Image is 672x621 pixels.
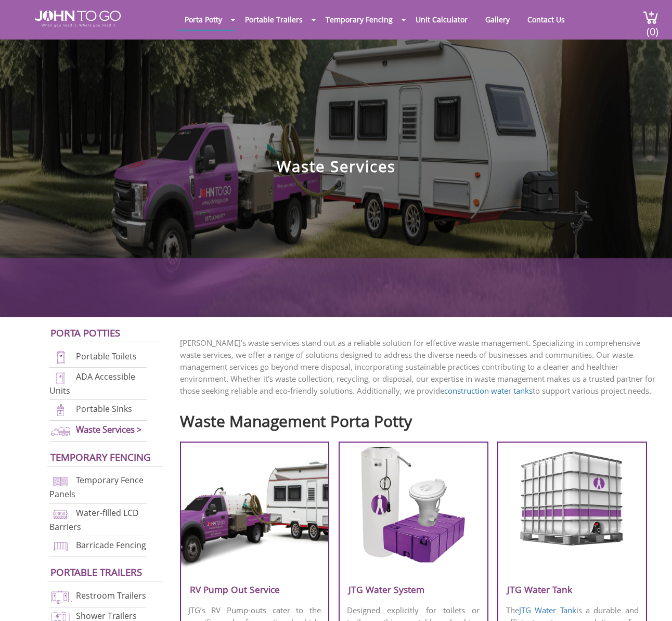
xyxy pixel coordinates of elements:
a: Waste Services > [76,423,142,435]
a: Porta Potties [50,326,120,339]
p: [PERSON_NAME]’s waste services stand out as a reliable solution for effective waste management. S... [180,337,657,397]
a: Restroom Trailers [76,590,146,601]
a: Portable Trailers [237,9,311,30]
a: Temporary Fencing [50,450,151,463]
a: Portable trailers [50,565,142,578]
img: rv-pump-out.png [181,447,329,571]
a: Barricade Fencing [76,539,146,551]
a: Contact Us [520,9,573,30]
a: Unit Calculator [408,9,475,30]
h3: JTG Water Tank [498,581,646,598]
img: water-filled%20barriers-new.png [49,507,72,521]
h3: RV Pump Out Service [181,581,329,598]
a: Water-filled LCD Barriers [49,507,138,533]
img: JOHN to go [35,10,121,27]
span: (0) [647,16,659,38]
img: ADA-units-new.png [49,371,72,385]
a: Portable Toilets [76,351,137,362]
button: Live Chat [630,579,672,621]
a: construction water tanks [444,385,533,396]
a: Porta Potty [177,9,230,30]
a: Portable Sinks [76,403,132,415]
h3: JTG Water System [340,581,487,598]
img: water-tank.png [516,447,628,546]
img: barricade-fencing-icon-new.png [49,539,72,553]
img: restroom-trailers-new.png [49,590,72,604]
img: waste-services-new.png [49,424,72,438]
img: portable-toilets-new.png [49,351,72,365]
a: Gallery [477,9,518,30]
img: portable-sinks-new.png [49,403,72,417]
a: ADA Accessible Units [49,371,135,396]
a: JTG Water Tank [519,605,576,615]
h2: Waste Management Porta Potty [180,407,657,430]
img: chan-link-fencing-new.png [49,474,72,488]
a: Temporary Fence Panels [49,475,143,500]
a: Temporary Fencing [318,9,400,30]
img: cart a [643,10,658,24]
img: fresh-water-system.png [358,447,468,564]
